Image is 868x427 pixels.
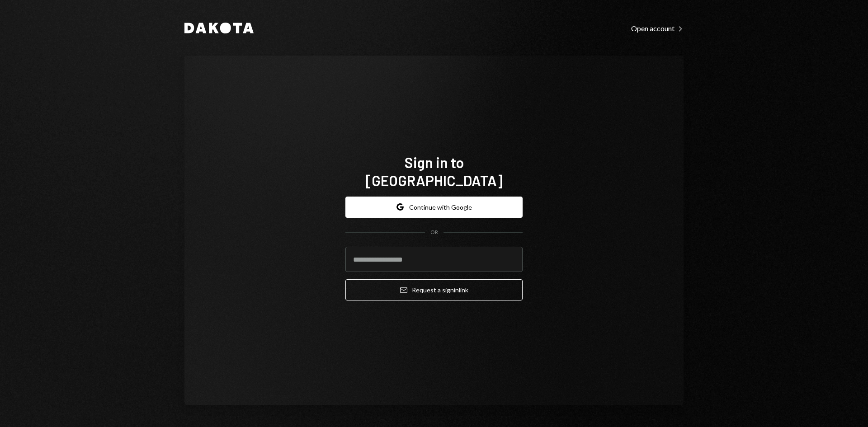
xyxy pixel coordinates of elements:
a: Open account [631,23,684,33]
h1: Sign in to [GEOGRAPHIC_DATA] [345,153,523,189]
button: Request a signinlink [345,279,523,300]
button: Continue with Google [345,197,523,218]
div: OR [430,229,438,236]
div: Open account [631,24,684,33]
